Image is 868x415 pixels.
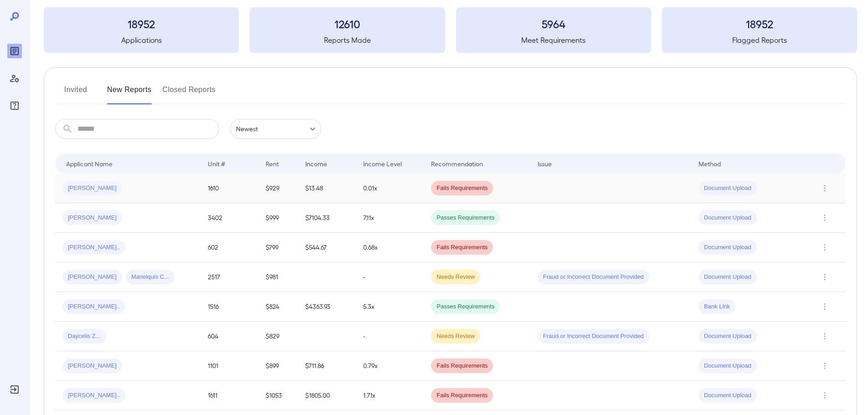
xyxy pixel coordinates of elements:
button: Row Actions [817,359,832,373]
span: Fraud or Incorrect Document Provided [538,273,649,282]
td: 0.68x [356,233,424,262]
td: 1610 [200,174,258,203]
h3: 18952 [662,16,857,31]
td: 7.11x [356,203,424,233]
span: Document Upload [699,391,757,400]
h3: 18952 [44,16,239,31]
button: Row Actions [817,240,832,255]
span: Document Upload [699,273,757,282]
span: Fraud or Incorrect Document Provided [538,332,649,341]
div: Unit # [208,158,225,169]
td: 1516 [200,292,258,322]
button: New Reports [107,82,152,104]
td: $929 [258,174,298,203]
span: Fails Requirements [431,362,493,370]
td: 3402 [200,203,258,233]
span: Needs Review [431,273,480,282]
span: Fails Requirements [431,391,493,400]
div: Log Out [7,382,22,397]
span: Document Upload [699,214,757,222]
div: Issue [538,158,552,169]
h5: Applications [44,35,239,46]
span: Marielquis C... [126,273,175,282]
td: 1101 [200,351,258,381]
td: $824 [258,292,298,322]
div: Manage Users [7,71,22,86]
td: 1.71x [356,381,424,410]
div: Applicant Name [66,158,113,169]
span: Fails Requirements [431,184,493,193]
button: Row Actions [817,299,832,314]
div: Rent [266,158,280,169]
td: $1805.00 [298,381,356,410]
button: Closed Reports [163,82,216,104]
td: $999 [258,203,298,233]
td: $4363.93 [298,292,356,322]
h5: Meet Requirements [456,35,651,46]
div: Method [699,158,721,169]
button: Invited [55,82,96,104]
span: [PERSON_NAME].. [62,243,125,252]
td: 0.79x [356,351,424,381]
span: Document Upload [699,332,757,341]
span: Document Upload [699,184,757,193]
td: 0.01x [356,174,424,203]
td: - [356,262,424,292]
button: Row Actions [817,270,832,284]
h3: 12610 [250,16,445,31]
span: Document Upload [699,243,757,252]
summary: 18952Applications12610Reports Made5964Meet Requirements18952Flagged Reports [44,7,857,53]
button: Row Actions [817,210,832,225]
td: $799 [258,233,298,262]
td: 5.3x [356,292,424,322]
td: $981 [258,262,298,292]
span: Needs Review [431,332,480,341]
span: [PERSON_NAME] [62,273,122,282]
div: Income [305,158,327,169]
td: $829 [258,322,298,351]
div: Newest [230,119,321,139]
div: FAQ [7,98,22,113]
h3: 5964 [456,16,651,31]
span: [PERSON_NAME] [62,362,122,370]
td: 602 [200,233,258,262]
td: 2517 [200,262,258,292]
span: [PERSON_NAME] [62,184,122,193]
span: Bank Link [699,302,735,311]
button: Row Actions [817,388,832,403]
td: $899 [258,351,298,381]
td: $13.48 [298,174,356,203]
td: $544.67 [298,233,356,262]
td: $711.86 [298,351,356,381]
span: Passes Requirements [431,214,500,222]
div: Recommendation [431,158,483,169]
td: 1611 [200,381,258,410]
button: Row Actions [817,181,832,195]
span: [PERSON_NAME] [62,214,122,222]
td: $7104.33 [298,203,356,233]
td: $1053 [258,381,298,410]
h5: Reports Made [250,35,445,46]
button: Row Actions [817,329,832,343]
span: Passes Requirements [431,302,500,311]
span: Daycelis Z... [62,332,106,341]
span: [PERSON_NAME].. [62,391,125,400]
td: - [356,322,424,351]
div: Income Level [363,158,402,169]
span: [PERSON_NAME].. [62,302,125,311]
td: 604 [200,322,258,351]
h5: Flagged Reports [662,35,857,46]
span: Document Upload [699,362,757,370]
div: Reports [7,44,22,58]
span: Fails Requirements [431,243,493,252]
